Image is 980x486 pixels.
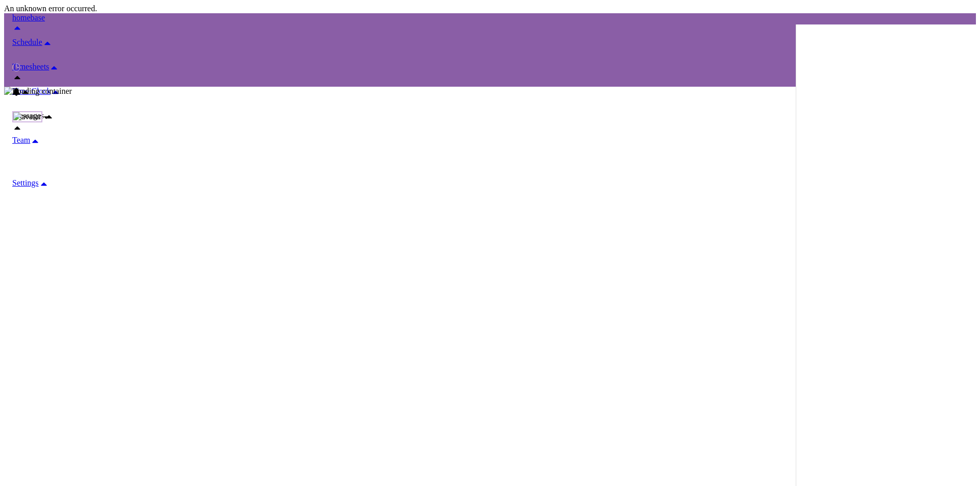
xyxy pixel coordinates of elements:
span: homebase [12,13,45,22]
a: homebase [9,13,971,38]
span: Timesheets [12,62,49,71]
a: Schedule [9,38,971,62]
a: Team [9,136,971,160]
img: Loading container [4,87,72,96]
span: Schedule [12,38,42,46]
div: An unknown error occurred. [4,4,976,13]
span: Team [12,136,30,144]
span: Settings [12,178,39,187]
img: avatar [12,111,42,122]
a: Settings [9,178,971,203]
